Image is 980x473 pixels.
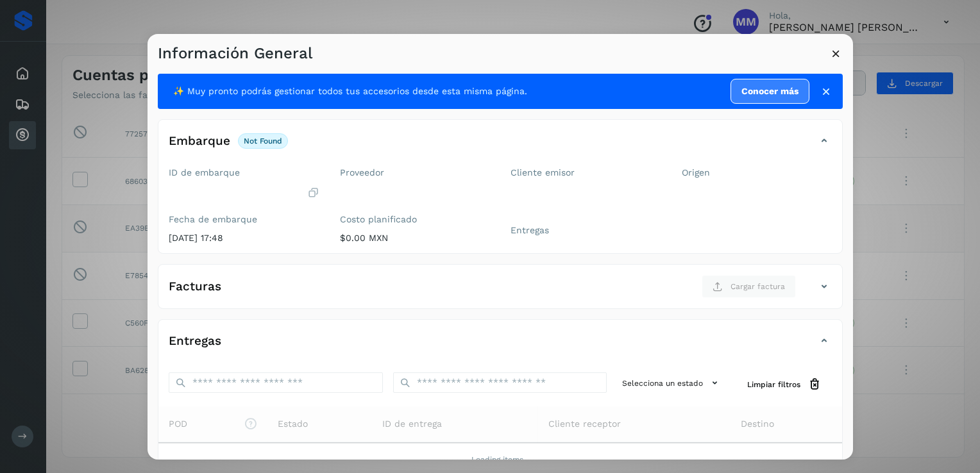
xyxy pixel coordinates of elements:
label: ID de embarque [169,167,319,178]
h4: Entregas [169,334,221,349]
h4: Embarque [169,134,230,149]
button: Cargar factura [702,275,796,298]
div: Embarquenot found [158,130,842,162]
span: Limpiar filtros [747,379,800,390]
label: Fecha de embarque [169,214,319,225]
span: Estado [278,417,308,431]
span: Cliente receptor [548,417,621,431]
p: not found [244,137,282,145]
div: FacturasCargar factura [158,275,842,308]
label: Proveedor [340,167,491,178]
label: Cliente emisor [511,167,661,178]
div: Entregas [158,330,842,362]
h3: Información General [158,44,312,63]
h4: Facturas [169,279,221,294]
label: Entregas [511,225,661,236]
span: ID de entrega [382,417,442,431]
a: Conocer más [731,79,809,104]
button: Selecciona un estado [617,372,727,394]
label: Origen [682,167,832,178]
label: Costo planificado [340,214,491,225]
span: Destino [741,417,774,431]
span: ✨ Muy pronto podrás gestionar todos tus accesorios desde esta misma página. [173,85,527,98]
p: [DATE] 17:48 [169,233,319,244]
span: Cargar factura [731,281,785,292]
p: $0.00 MXN [340,233,491,244]
button: Limpiar filtros [737,372,832,396]
span: POD [169,417,257,431]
